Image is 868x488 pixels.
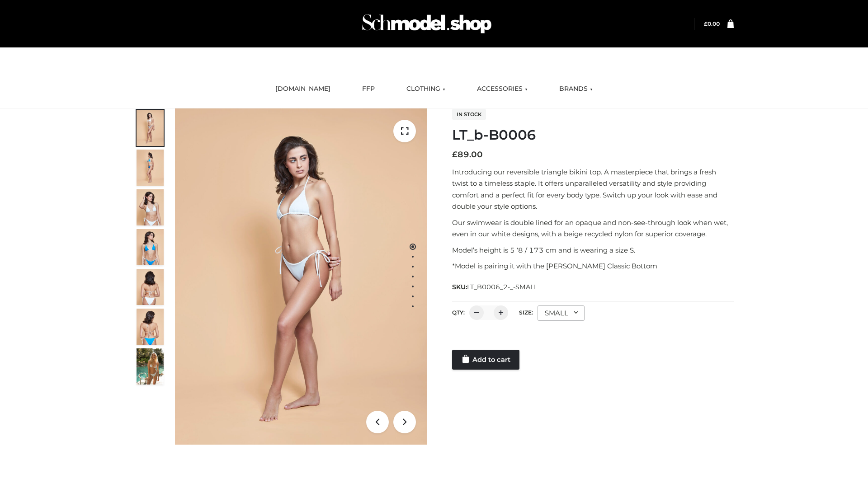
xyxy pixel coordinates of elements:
[452,217,734,240] p: Our swimwear is double lined for an opaque and non-see-through look when wet, even in our white d...
[452,260,734,272] p: *Model is pairing it with the [PERSON_NAME] Classic Bottom
[137,309,164,345] img: ArielClassicBikiniTop_CloudNine_AzureSky_OW114ECO_8-scaled.jpg
[452,150,458,160] span: £
[452,150,483,160] bdi: 89.00
[137,150,164,186] img: ArielClassicBikiniTop_CloudNine_AzureSky_OW114ECO_2-scaled.jpg
[137,269,164,305] img: ArielClassicBikiniTop_CloudNine_AzureSky_OW114ECO_7-scaled.jpg
[538,305,585,321] div: SMALL
[452,109,486,120] span: In stock
[355,79,382,99] a: FFP
[452,350,519,370] a: Add to cart
[269,79,337,99] a: [DOMAIN_NAME]
[137,189,164,225] img: ArielClassicBikiniTop_CloudNine_AzureSky_OW114ECO_3-scaled.jpg
[400,79,452,99] a: CLOTHING
[175,108,427,445] img: ArielClassicBikiniTop_CloudNine_AzureSky_OW114ECO_1
[519,309,533,316] label: Size:
[452,282,538,292] span: SKU:
[359,6,495,42] img: Schmodel Admin 964
[704,20,708,27] span: £
[137,229,164,265] img: ArielClassicBikiniTop_CloudNine_AzureSky_OW114ECO_4-scaled.jpg
[467,283,538,291] span: LT_B0006_2-_-SMALL
[452,127,734,143] h1: LT_b-B0006
[137,348,164,385] img: Arieltop_CloudNine_AzureSky2.jpg
[452,309,465,316] label: QTY:
[552,79,599,99] a: BRANDS
[704,20,720,27] a: £0.00
[470,79,534,99] a: ACCESSORIES
[452,244,734,256] p: Model’s height is 5 ‘8 / 173 cm and is wearing a size S.
[704,20,720,27] bdi: 0.00
[137,110,164,146] img: ArielClassicBikiniTop_CloudNine_AzureSky_OW114ECO_1-scaled.jpg
[452,166,734,212] p: Introducing our reversible triangle bikini top. A masterpiece that brings a fresh twist to a time...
